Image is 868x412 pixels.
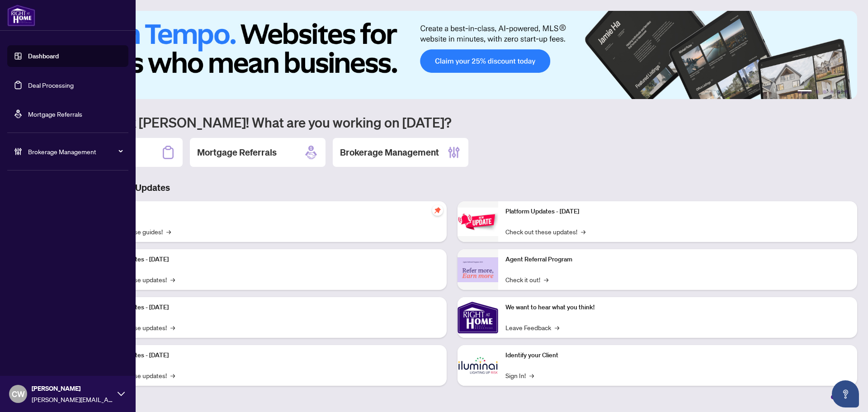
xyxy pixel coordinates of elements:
[832,380,859,407] button: Open asap
[458,208,498,236] img: Platform Updates - June 23, 2025
[544,275,548,284] span: →
[823,90,826,94] button: 3
[505,227,585,237] a: Check out these updates!→
[505,370,534,380] a: Sign In!→
[95,350,439,360] p: Platform Updates - [DATE]
[458,345,498,386] img: Identify your Client
[170,370,175,380] span: →
[844,90,848,94] button: 6
[170,275,175,284] span: →
[797,90,812,94] button: 1
[458,257,498,282] img: Agent Referral Program
[505,303,850,313] p: We want to hear what you think!
[505,275,548,284] a: Check it out!→
[581,227,585,237] span: →
[529,370,534,380] span: →
[432,205,443,216] span: pushpin
[505,322,559,332] a: Leave Feedback→
[28,52,59,60] a: Dashboard
[830,90,834,94] button: 4
[458,297,498,338] img: We want to hear what you think!
[32,394,113,404] span: [PERSON_NAME][EMAIL_ADDRESS][DOMAIN_NAME]
[816,90,819,94] button: 2
[28,110,82,118] a: Mortgage Referrals
[95,207,439,217] p: Self-Help
[47,181,857,194] h3: Brokerage & Industry Updates
[505,350,850,360] p: Identify your Client
[28,81,74,89] a: Deal Processing
[340,146,439,159] h2: Brokerage Management
[837,90,841,94] button: 5
[505,207,850,217] p: Platform Updates - [DATE]
[32,384,113,393] span: [PERSON_NAME]
[166,227,171,237] span: →
[95,255,439,265] p: Platform Updates - [DATE]
[12,388,25,400] span: CW
[7,5,35,26] img: logo
[505,255,850,265] p: Agent Referral Program
[47,114,857,131] h1: Welcome back [PERSON_NAME]! What are you working on [DATE]?
[197,146,277,159] h2: Mortgage Referrals
[95,303,439,313] p: Platform Updates - [DATE]
[555,322,559,332] span: →
[170,322,175,332] span: →
[47,11,857,99] img: Slide 0
[28,147,122,156] span: Brokerage Management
